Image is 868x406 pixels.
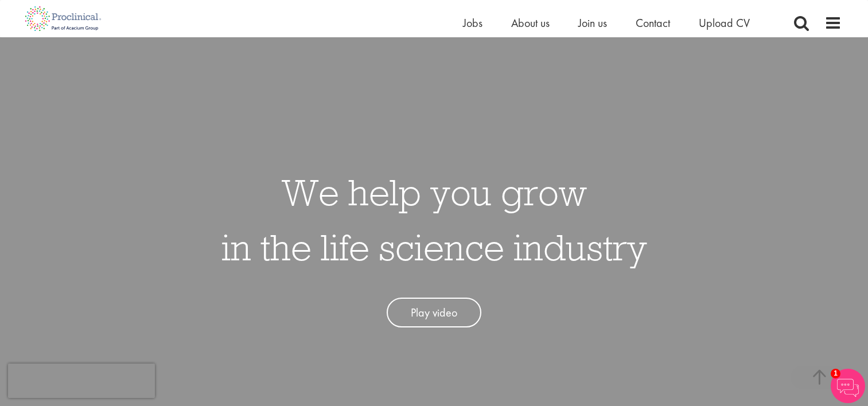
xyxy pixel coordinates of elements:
a: Join us [578,15,607,30]
h1: We help you grow in the life science industry [221,165,647,275]
a: Jobs [463,15,482,30]
a: Contact [636,15,670,30]
a: Upload CV [699,15,750,30]
span: 1 [831,369,840,378]
img: Chatbot [831,369,865,403]
a: About us [511,15,550,30]
a: Play video [387,298,481,328]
